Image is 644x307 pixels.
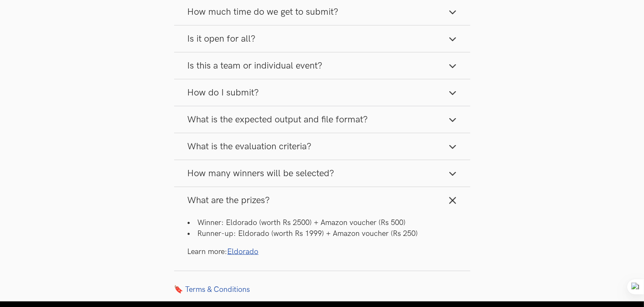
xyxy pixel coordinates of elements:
span: How much time do we get to submit? [188,6,339,18]
span: Is it open for all? [188,33,256,45]
button: What is the evaluation criteria? [174,133,470,160]
li: Runner-up: Eldorado (worth Rs 1999) + Amazon voucher (Rs 250) [188,228,457,239]
p: Learn more: [188,246,457,257]
span: What is the evaluation criteria? [188,141,312,152]
button: Is this a team or individual event? [174,53,470,79]
button: How many winners will be selected? [174,160,470,187]
span: How do I submit? [188,87,259,98]
span: How many winners will be selected? [188,168,334,179]
button: How do I submit? [174,79,470,106]
button: What is the expected output and file format? [174,106,470,133]
button: What are the prizes? [174,187,470,214]
span: Is this a team or individual event? [188,60,323,71]
span: What are the prizes? [188,195,270,206]
a: Eldorado [228,247,259,256]
span: What is the expected output and file format? [188,114,368,125]
button: Is it open for all? [174,26,470,52]
li: Winner: Eldorado (worth Rs 2500) + Amazon voucher (Rs 500) [188,217,457,228]
div: What are the prizes? [174,214,470,270]
a: 🔖 Terms & Conditions [174,285,470,294]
